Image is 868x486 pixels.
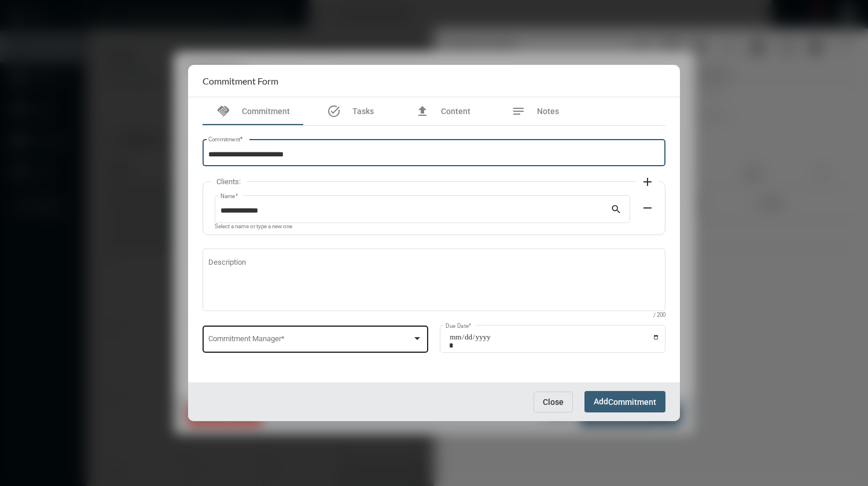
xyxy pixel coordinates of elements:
mat-hint: / 200 [653,312,665,319]
mat-icon: file_upload [415,104,429,118]
mat-icon: remove [641,201,654,215]
button: AddCommitment [584,391,665,412]
mat-icon: handshake [216,104,230,118]
button: Close [534,392,573,412]
h2: Commitment Form [203,75,278,86]
mat-icon: search [610,203,624,217]
span: Tasks [352,107,374,116]
label: Clients: [211,177,247,186]
span: Add [594,397,656,406]
mat-hint: Select a name or type a new one [215,224,292,230]
mat-icon: add [641,175,654,189]
mat-icon: notes [512,104,525,118]
span: Close [543,397,564,407]
span: Content [441,107,470,116]
span: Commitment [608,397,656,407]
span: Notes [537,107,559,116]
mat-icon: task_alt [327,104,341,118]
span: Commitment [242,107,290,116]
